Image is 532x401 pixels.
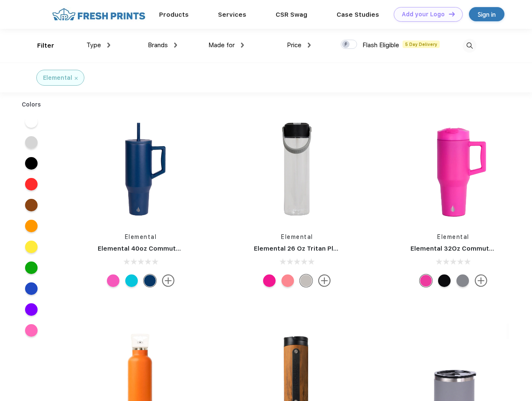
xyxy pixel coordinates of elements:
a: CSR Swag [276,11,307,18]
div: Navy [144,274,156,287]
img: dropdown.png [308,43,311,48]
img: dropdown.png [241,43,244,48]
a: Sign in [469,7,504,21]
img: fo%20logo%202.webp [50,7,148,22]
span: 5 Day Delivery [403,41,440,48]
div: Hot pink [263,274,276,287]
a: Elemental 26 Oz Tritan Plastic Water Bottle [254,245,392,252]
div: Sign in [478,10,496,19]
img: more.svg [475,274,487,287]
a: Elemental [125,233,157,240]
span: Brands [148,41,168,49]
img: desktop_search.svg [463,39,476,53]
a: Elemental 40oz Commuter Tumbler [98,245,211,252]
div: Colors [15,100,48,109]
a: Elemental [437,233,469,240]
a: Services [218,11,246,18]
img: more.svg [162,274,175,287]
div: Filter [37,41,54,51]
img: dropdown.png [107,43,110,48]
div: Elemental [43,74,72,82]
div: Add your Logo [402,11,445,18]
div: Graphite [456,274,469,287]
div: Blue lagoon [125,274,138,287]
img: dropdown.png [174,43,177,48]
a: Elemental 32Oz Commuter Tumbler [410,245,524,252]
img: more.svg [318,274,331,287]
span: Price [287,41,301,49]
a: Products [159,11,189,18]
a: Elemental [281,233,313,240]
img: func=resize&h=266 [241,113,352,224]
img: filter_cancel.svg [75,77,78,80]
div: Hot Pink [107,274,119,287]
span: Type [86,41,101,49]
span: Flash Eligible [362,41,399,49]
img: DT [449,12,455,16]
img: func=resize&h=266 [85,113,196,224]
div: Hot Pink [420,274,432,287]
div: Midnight Clear [300,274,312,287]
div: Rose [281,274,294,287]
span: Made for [208,41,235,49]
img: func=resize&h=266 [398,113,509,224]
div: Black Speckle [438,274,451,287]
